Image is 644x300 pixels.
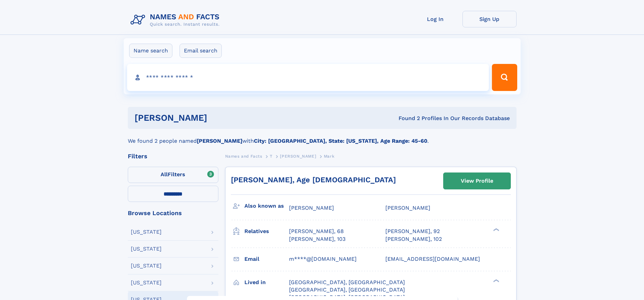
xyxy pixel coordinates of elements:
[225,152,262,160] a: Names and Facts
[131,263,162,269] div: [US_STATE]
[324,154,334,159] span: Mark
[129,44,172,58] label: Name search
[385,228,440,235] a: [PERSON_NAME], 92
[135,114,303,122] h1: [PERSON_NAME]
[385,235,442,243] a: [PERSON_NAME], 102
[492,228,500,232] div: ❯
[244,200,289,212] h3: Also known as
[127,64,489,91] input: search input
[131,246,162,252] div: [US_STATE]
[289,228,344,235] a: [PERSON_NAME], 68
[231,176,396,184] a: [PERSON_NAME], Age [DEMOGRAPHIC_DATA]
[280,152,316,160] a: [PERSON_NAME]
[244,226,289,237] h3: Relatives
[244,277,289,288] h3: Lived in
[289,279,405,285] span: [GEOGRAPHIC_DATA], [GEOGRAPHIC_DATA]
[128,129,517,145] div: We found 2 people named with .
[303,115,510,122] div: Found 2 Profiles In Our Records Database
[254,138,427,144] b: City: [GEOGRAPHIC_DATA], State: [US_STATE], Age Range: 45-60
[492,64,517,91] button: Search Button
[270,152,272,160] a: T
[131,229,162,235] div: [US_STATE]
[444,173,510,189] a: View Profile
[385,205,430,211] span: [PERSON_NAME]
[385,256,480,262] span: [EMAIL_ADDRESS][DOMAIN_NAME]
[461,173,493,189] div: View Profile
[289,286,405,293] span: [GEOGRAPHIC_DATA], [GEOGRAPHIC_DATA]
[131,280,162,285] div: [US_STATE]
[492,278,500,283] div: ❯
[280,154,316,159] span: [PERSON_NAME]
[289,205,334,211] span: [PERSON_NAME]
[244,253,289,265] h3: Email
[128,210,218,216] div: Browse Locations
[289,235,345,243] a: [PERSON_NAME], 103
[462,11,517,27] a: Sign Up
[161,171,168,178] span: All
[128,11,225,29] img: Logo Names and Facts
[180,44,222,58] label: Email search
[128,167,218,183] label: Filters
[197,138,242,144] b: [PERSON_NAME]
[270,154,272,159] span: T
[408,11,462,27] a: Log In
[128,153,218,159] div: Filters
